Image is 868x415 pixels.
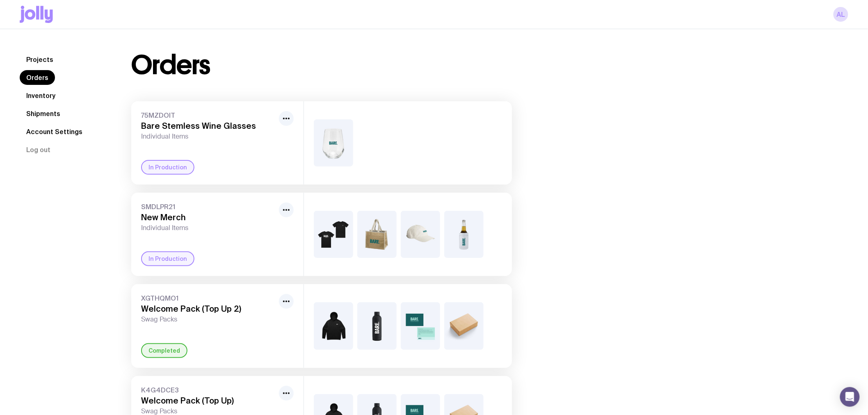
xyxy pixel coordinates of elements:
span: 75MZDOIT [141,111,276,119]
a: Shipments [20,106,67,121]
h3: Welcome Pack (Top Up) [141,396,276,406]
a: Inventory [20,88,62,103]
span: K4G4DCE3 [141,386,276,394]
div: Completed [141,343,187,358]
a: Orders [20,70,55,85]
h3: Welcome Pack (Top Up 2) [141,304,276,314]
span: Swag Packs [141,315,276,324]
a: Account Settings [20,124,89,139]
div: Open Intercom Messenger [840,387,860,407]
button: Log out [20,142,57,157]
div: In Production [141,251,194,266]
h1: Orders [131,52,210,78]
div: In Production [141,160,194,175]
span: Individual Items [141,224,276,232]
span: Individual Items [141,132,276,141]
span: XGTHQMO1 [141,294,276,302]
h3: Bare Stemless Wine Glasses [141,121,276,131]
h3: New Merch [141,212,276,222]
span: SMDLPR21 [141,203,276,211]
a: Projects [20,52,60,67]
a: AL [834,7,848,22]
